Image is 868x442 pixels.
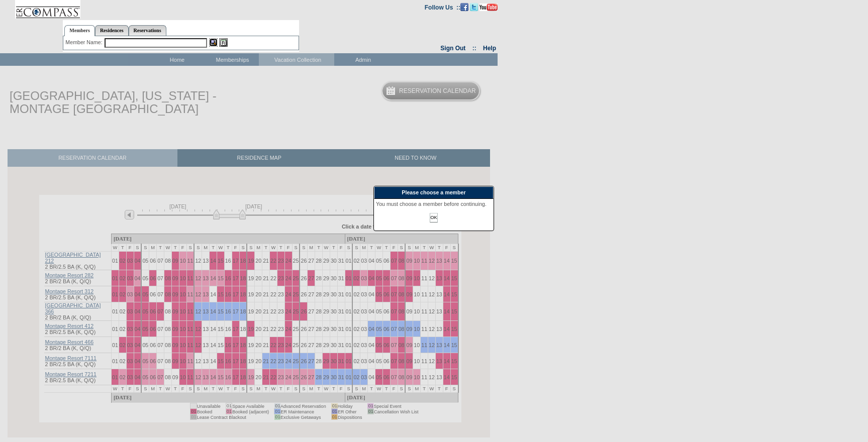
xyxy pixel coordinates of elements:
a: Become our fan on Facebook [460,4,468,10]
img: Reservations [219,38,228,47]
a: Members [64,25,95,36]
div: Member Name: [65,38,104,47]
a: Sign Out [440,45,465,52]
td: Follow Us :: [425,3,460,11]
div: Please choose a member [374,186,494,199]
a: Help [483,45,496,52]
a: Reservations [129,25,166,36]
img: Follow us on Twitter [470,3,478,11]
img: View [209,38,218,47]
img: Become our fan on Facebook [460,3,468,11]
a: Follow us on Twitter [470,4,478,10]
span: :: [472,45,476,52]
div: You must choose a member before continuing. [376,201,492,207]
img: Subscribe to our YouTube Channel [479,4,498,11]
a: Residences [95,25,129,36]
a: Subscribe to our YouTube Channel [479,4,498,10]
input: OK [430,213,437,223]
